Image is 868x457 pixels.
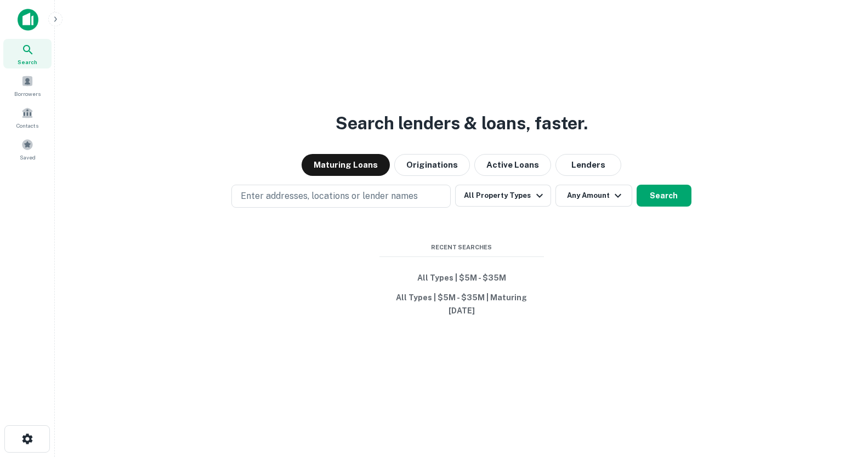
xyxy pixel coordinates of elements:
button: Search [637,185,691,207]
button: All Types | $5M - $35M | Maturing [DATE] [379,288,544,321]
span: Borrowers [14,89,41,98]
button: Enter addresses, locations or lender names [231,185,451,208]
a: Saved [3,134,52,164]
span: Contacts [16,121,38,130]
button: All Types | $5M - $35M [379,268,544,288]
button: Maturing Loans [302,154,390,176]
p: Enter addresses, locations or lender names [241,190,418,203]
button: Originations [394,154,470,176]
button: Lenders [555,154,621,176]
iframe: Chat Widget [813,369,868,422]
button: Any Amount [555,185,632,207]
a: Contacts [3,102,52,132]
span: Search [18,58,37,66]
a: Borrowers [3,71,52,100]
button: All Property Types [455,185,551,207]
h3: Search lenders & loans, faster. [336,110,588,136]
img: capitalize-icon.png [18,9,38,31]
span: Recent Searches [379,243,544,252]
span: Saved [20,153,36,162]
button: Active Loans [474,154,551,176]
a: Search [3,39,52,68]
